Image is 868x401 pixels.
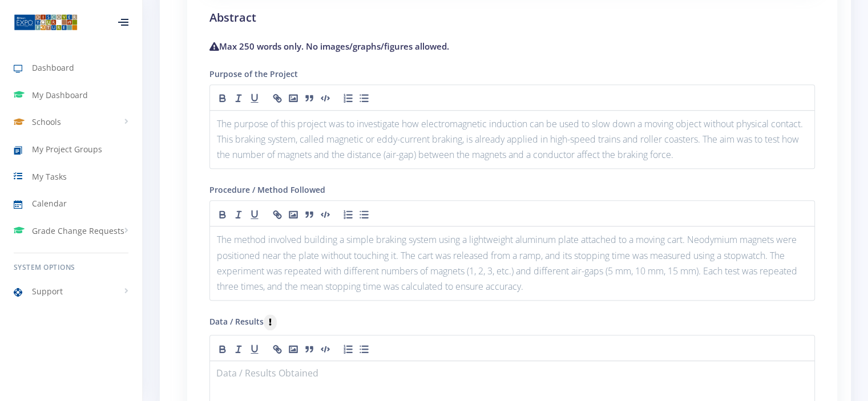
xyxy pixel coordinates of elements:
span: Support [32,285,63,297]
p: The purpose of this project was to investigate how electromagnetic induction can be used to slow ... [217,116,808,163]
span: Dashboard [32,62,74,74]
label: Purpose of the Project [209,68,298,80]
span: Grade Change Requests [32,225,124,237]
h4: Max 250 words only. No images/graphs/figures allowed. [209,40,815,53]
span: My Dashboard [32,89,88,101]
span: My Project Groups [32,143,102,155]
h2: Abstract [209,9,815,26]
span: Schools [32,116,61,128]
img: ... [14,13,78,31]
h6: System Options [14,262,128,273]
label: Procedure / Method Followed [209,184,325,196]
span: Calendar [32,197,67,209]
button: Data / Results [264,314,277,330]
span: My Tasks [32,171,67,183]
p: The method involved building a simple braking system using a lightweight aluminum plate attached ... [217,232,808,294]
label: Data / Results [209,314,277,330]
